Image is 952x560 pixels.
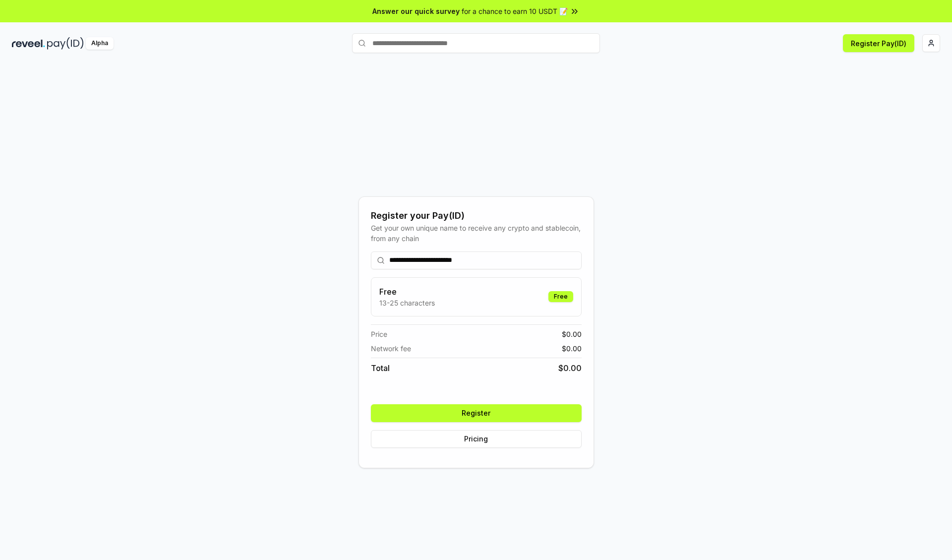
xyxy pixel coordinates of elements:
[558,362,582,374] span: $ 0.00
[371,430,582,448] button: Pricing
[371,223,582,244] div: Get your own unique name to receive any crypto and stablecoin, from any chain
[562,329,582,339] span: $ 0.00
[371,404,582,422] button: Register
[379,286,435,298] h3: Free
[86,37,114,50] div: Alpha
[372,6,460,16] span: Answer our quick survey
[843,34,914,52] button: Register Pay(ID)
[379,298,435,308] p: 13-25 characters
[371,329,387,339] span: Price
[47,37,84,50] img: pay_id
[371,343,411,354] span: Network fee
[12,37,45,50] img: reveel_dark
[462,6,568,16] span: for a chance to earn 10 USDT 📝
[371,209,582,223] div: Register your Pay(ID)
[371,362,390,374] span: Total
[562,343,582,354] span: $ 0.00
[548,291,573,302] div: Free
